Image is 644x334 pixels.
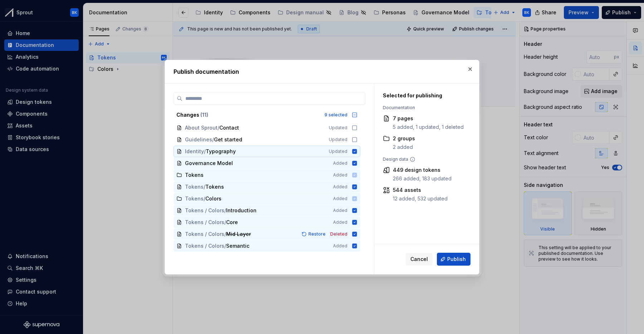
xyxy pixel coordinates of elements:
span: Typography [206,148,236,155]
span: Get started [214,136,242,143]
div: Selected for publishing [383,92,467,99]
span: Identity [185,148,204,155]
span: Semantic [226,242,249,250]
span: / [224,219,226,226]
span: Tokens / Colors [185,207,224,214]
span: Tokens / Colors [185,242,224,250]
div: 266 added, 183 updated [393,175,452,182]
div: 9 selected [325,112,347,118]
div: Design data [383,156,467,162]
span: Cancel [410,256,428,263]
span: Contact [219,124,239,131]
span: Updated [329,137,347,142]
div: 449 design tokens [393,166,452,174]
button: Publish [437,253,470,266]
span: Restore [308,231,326,237]
div: 7 pages [393,115,464,122]
span: Added [333,208,347,213]
span: Mid Layer [226,231,251,238]
div: Changes [176,111,320,118]
span: Publish [447,256,466,263]
div: 12 added, 532 updated [393,195,448,202]
span: Updated [329,149,347,154]
div: 544 assets [393,187,448,194]
span: Introduction [226,207,257,214]
span: Tokens / Colors [185,231,224,238]
span: / [224,207,226,214]
button: Cancel [406,253,433,266]
span: / [204,183,205,190]
div: 2 groups [393,135,415,142]
span: Added [333,184,347,190]
h2: Publish documentation [174,67,470,76]
span: Tokens / Colors [185,219,224,226]
span: Added [333,160,347,166]
span: / [224,231,226,238]
span: / [224,242,226,250]
span: Deleted [330,231,347,237]
span: Added [333,243,347,249]
div: Documentation [383,105,467,111]
span: / [218,124,219,131]
span: ( 11 ) [200,112,208,118]
div: 2 added [393,144,415,151]
span: About Sprout [185,124,218,131]
span: Guidelines [185,136,212,143]
span: Updated [329,125,347,131]
span: Core [226,219,240,226]
span: / [212,136,214,143]
span: Added [333,219,347,225]
span: Tokens [185,183,204,190]
button: Restore [299,231,329,238]
span: / [204,148,206,155]
span: Governance Model [185,160,233,167]
span: Tokens [205,183,224,190]
div: 5 added, 1 updated, 1 deleted [393,124,464,131]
